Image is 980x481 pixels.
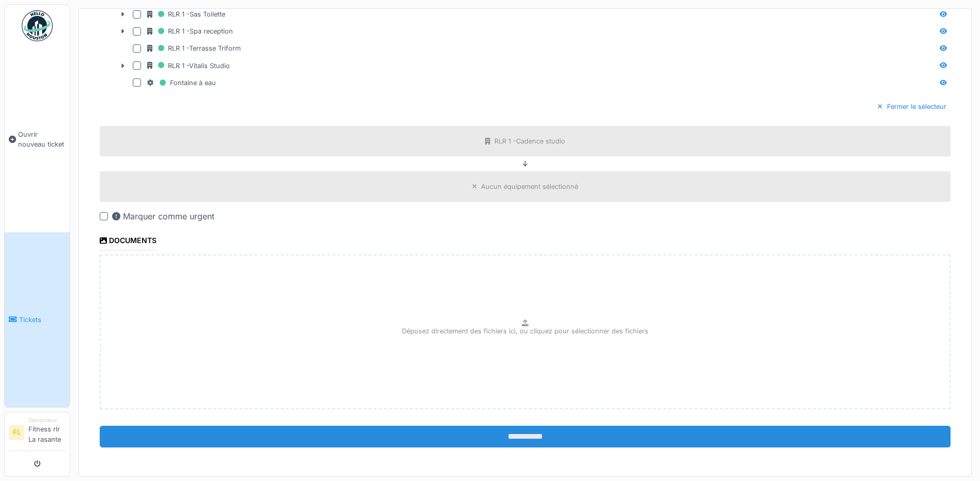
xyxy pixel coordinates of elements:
div: Marquer comme urgent [112,210,214,222]
div: Fontaine à eau [147,76,216,89]
img: Badge_color-CXgf-gQk.svg [22,10,53,41]
span: Ouvrir nouveau ticket [18,130,66,149]
div: RLR 1 -Spa reception [147,25,233,38]
div: RLR 1 -Sas Toilette [147,8,225,21]
li: FL [9,425,24,440]
div: Demandeur [28,416,66,424]
div: Fermer le sélecteur [874,100,951,114]
a: Ouvrir nouveau ticket [5,47,70,232]
div: Documents [100,233,157,250]
div: Aucun équipement sélectionné [481,182,578,191]
li: Fitness rlr La rasante [28,416,66,448]
a: FL DemandeurFitness rlr La rasante [9,416,66,451]
a: Tickets [5,232,70,407]
div: RLR 1 -Terrasse Triform [147,42,241,55]
p: Déposez directement des fichiers ici, ou cliquez pour sélectionner des fichiers [402,326,648,336]
span: Tickets [19,315,66,325]
div: RLR 1 -Vitalis Studio [147,59,230,72]
div: RLR 1 -Cadence studio [494,136,565,146]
